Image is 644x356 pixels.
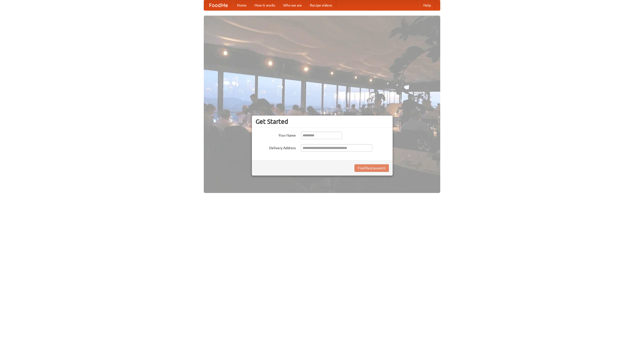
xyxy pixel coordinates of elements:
label: Your Name [256,132,296,138]
h3: Get Started [256,118,389,125]
a: Home [233,0,251,10]
a: Who we are [279,0,306,10]
button: Find Restaurants! [354,164,389,172]
label: Delivery Address [256,144,296,150]
a: FoodMe [204,0,233,10]
a: How it works [251,0,279,10]
a: Recipe videos [306,0,336,10]
a: Help [419,0,435,10]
